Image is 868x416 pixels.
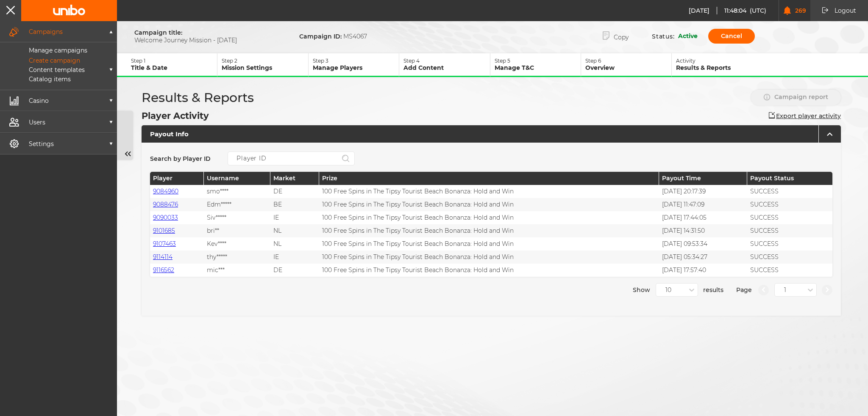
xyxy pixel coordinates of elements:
[222,58,308,64] p: 2
[319,251,659,264] div: 100 Free Spins in The Tipsy Tourist Beach Bonanza: Hold and Win
[590,28,641,45] button: Copy
[270,251,319,264] div: IE
[153,187,178,195] a: 9084960
[150,155,211,163] p: Search by Player ID
[676,58,696,64] span: Activity
[747,211,832,224] div: SUCCESS
[10,67,85,73] p: Content templates
[131,64,217,72] p: Title & Date
[665,287,671,294] div: 10
[153,240,176,248] a: 9107463
[10,57,117,64] a: Create campaign
[659,237,747,251] div: [DATE] 09:53:34
[319,185,659,198] div: 100 Free Spins in The Tipsy Tourist Beach Bonanza: Hold and Win
[678,32,698,41] p: Active
[319,237,659,251] div: 100 Free Spins in The Tipsy Tourist Beach Bonanza: Hold and Win
[495,58,506,64] span: Step
[270,237,319,251] div: NL
[134,36,270,44] span: Welcome Journey Mission - [DATE]
[313,64,399,72] p: Manage Players
[724,7,750,14] span: 11:48:04
[652,33,678,40] p: Status:
[10,47,117,54] a: Manage campaigns
[153,214,178,221] a: 9090033
[319,198,659,211] div: 100 Free Spins in The Tipsy Tourist Beach Bonanza: Hold and Win
[751,90,841,105] button: Campaign report
[270,185,319,198] div: DE
[659,172,747,185] div: Payout Time
[48,5,90,15] img: Unibo
[313,58,324,64] span: Step
[131,58,142,64] span: Step
[299,33,342,40] span: Campaign ID:
[319,211,659,224] div: 100 Free Spins in The Tipsy Tourist Beach Bonanza: Hold and Win
[142,125,841,143] button: Payout Info
[403,58,415,64] span: Step
[270,224,319,237] div: NL
[19,141,108,147] p: Settings
[736,283,752,297] span: Page
[10,75,117,83] a: Catalog items
[204,172,270,185] div: Username
[747,264,832,277] div: SUCCESS
[222,64,308,72] p: Mission Settings
[142,110,209,121] h2: Player Activity
[222,58,233,64] span: Step
[495,58,581,64] p: 5
[10,57,80,64] p: Create campaign
[659,251,747,264] div: [DATE] 05:34:27
[585,64,671,72] p: Overview
[747,198,832,211] div: SUCCESS
[708,29,755,44] button: Cancel
[153,201,178,208] a: 9088476
[703,283,723,297] span: results
[19,98,108,104] p: Casino
[791,7,806,14] span: 269
[659,211,747,224] div: [DATE] 17:44:05
[676,64,762,72] p: Results & Reports
[747,224,832,237] div: SUCCESS
[659,185,747,198] div: [DATE] 20:17:39
[10,47,87,54] p: Manage campaigns
[270,198,319,211] div: BE
[490,53,581,77] button: Step5Manage T&C
[750,7,767,14] span: (UTC)
[19,119,108,125] p: Users
[659,224,747,237] div: [DATE] 14:31:50
[153,253,172,261] a: 9114114
[319,224,659,237] div: 100 Free Spins in The Tipsy Tourist Beach Bonanza: Hold and Win
[689,7,717,14] span: [DATE]
[495,64,581,72] p: Manage T&C
[313,58,399,64] p: 3
[217,53,308,77] button: Step2Mission Settings
[659,198,747,211] div: [DATE] 11:47:09
[399,53,490,77] button: Step4Add Content
[769,112,841,120] button: Export player activity
[403,58,490,64] p: 4
[150,172,204,185] div: Player
[127,53,217,77] button: Step1Title & Date
[747,172,832,185] div: Payout Status
[134,29,182,36] span: Campaign title:
[153,227,175,234] a: 9101685
[270,172,319,185] div: Market
[319,172,659,185] div: Prize
[672,53,762,77] button: ActivityResults & Reports
[228,152,355,165] input: Player ID
[10,67,117,73] button: Content templates
[142,90,254,105] h3: Results & Reports
[633,283,650,297] span: Show
[747,237,832,251] div: SUCCESS
[299,33,367,40] p: MS4067
[270,264,319,277] div: DE
[659,264,747,277] div: [DATE] 17:57:40
[270,211,319,224] div: IE
[403,64,490,72] p: Add Content
[142,125,819,143] span: Payout Info
[153,266,174,274] a: 9116562
[10,75,71,83] p: Catalog items
[585,58,597,64] span: Step
[784,287,786,294] div: 1
[581,53,672,77] button: Step6Overview
[131,58,217,64] p: 1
